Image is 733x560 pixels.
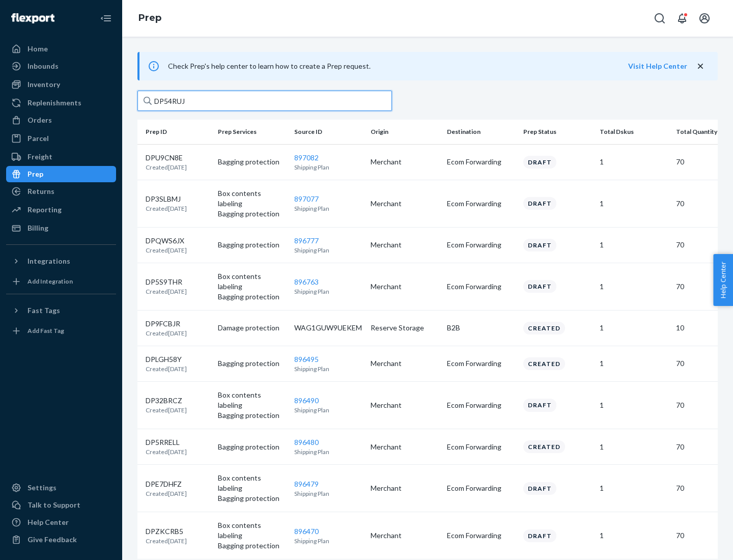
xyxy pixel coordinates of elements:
button: Help Center [713,254,733,306]
p: Shipping Plan [294,163,362,172]
a: Reporting [6,202,116,218]
p: Merchant [371,157,439,167]
p: 1 [600,400,668,410]
p: DP3SLBMJ [146,194,187,204]
div: Replenishments [27,98,81,108]
a: Parcel [6,130,116,147]
p: Bagging protection [218,292,286,302]
div: Give Feedback [27,535,77,545]
a: Help Center [6,514,116,530]
p: Created [DATE] [146,447,187,456]
div: Help Center [27,517,69,527]
p: 1 [600,323,668,333]
button: Open notifications [672,8,692,29]
div: Inventory [27,79,60,90]
p: 1 [600,157,668,167]
button: Close Navigation [96,8,116,29]
p: DP9FCBJR [146,319,187,329]
p: 1 [600,358,668,369]
p: Merchant [371,358,439,369]
a: Settings [6,480,116,496]
a: Replenishments [6,95,116,111]
p: Merchant [371,199,439,209]
button: Open Search Box [650,8,670,29]
span: Check Prep's help center to learn how to create a Prep request. [168,62,371,70]
p: Shipping Plan [294,447,362,456]
p: Ecom Forwarding [447,442,515,452]
a: Inventory [6,76,116,93]
p: Created [DATE] [146,163,187,172]
p: Created [DATE] [146,287,187,296]
a: 896777 [294,236,319,245]
div: Draft [523,280,556,293]
p: Created [DATE] [146,537,187,545]
p: DP5S9THR [146,277,187,287]
p: Created [DATE] [146,406,187,414]
a: Billing [6,220,116,236]
p: Box contents labeling [218,473,286,493]
div: Draft [523,239,556,251]
a: Inbounds [6,58,116,74]
input: Search prep jobs [137,91,392,111]
a: 896479 [294,480,319,488]
div: Orders [27,115,52,125]
p: Bagging protection [218,541,286,551]
p: Merchant [371,483,439,493]
p: Bagging protection [218,358,286,369]
p: Created [DATE] [146,204,187,213]
div: Reporting [27,205,62,215]
p: Ecom Forwarding [447,358,515,369]
th: Prep Services [214,120,290,144]
p: B2B [447,323,515,333]
a: Prep [6,166,116,182]
div: Draft [523,529,556,542]
a: 896763 [294,277,319,286]
a: Home [6,41,116,57]
div: Add Integration [27,277,73,286]
div: Home [27,44,48,54]
th: Prep Status [519,120,596,144]
p: Shipping Plan [294,365,362,373]
div: Parcel [27,133,49,144]
p: 1 [600,199,668,209]
div: Settings [27,483,57,493]
div: Add Fast Tag [27,326,64,335]
div: Created [523,440,565,453]
p: Bagging protection [218,442,286,452]
a: 897077 [294,194,319,203]
div: Inbounds [27,61,59,71]
p: Merchant [371,240,439,250]
div: Integrations [27,256,70,266]
p: Ecom Forwarding [447,157,515,167]
p: Created [DATE] [146,489,187,498]
button: Visit Help Center [628,61,687,71]
div: Draft [523,197,556,210]
a: Add Integration [6,273,116,290]
p: Shipping Plan [294,287,362,296]
button: Open account menu [694,8,715,29]
th: Prep ID [137,120,214,144]
a: Prep [138,12,161,23]
p: Merchant [371,282,439,292]
div: Created [523,322,565,334]
p: DPU9CN8E [146,153,187,163]
a: 896490 [294,396,319,405]
div: Talk to Support [27,500,80,510]
p: 1 [600,530,668,541]
div: Created [523,357,565,370]
div: Draft [523,156,556,169]
a: Freight [6,149,116,165]
p: Merchant [371,442,439,452]
p: DPQWS6JX [146,236,187,246]
p: Box contents labeling [218,390,286,410]
th: Origin [366,120,443,144]
div: Draft [523,399,556,411]
div: Prep [27,169,43,179]
p: Shipping Plan [294,537,362,545]
p: Merchant [371,400,439,410]
p: Created [DATE] [146,246,187,255]
p: Bagging protection [218,493,286,503]
button: Fast Tags [6,302,116,319]
p: Shipping Plan [294,246,362,255]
